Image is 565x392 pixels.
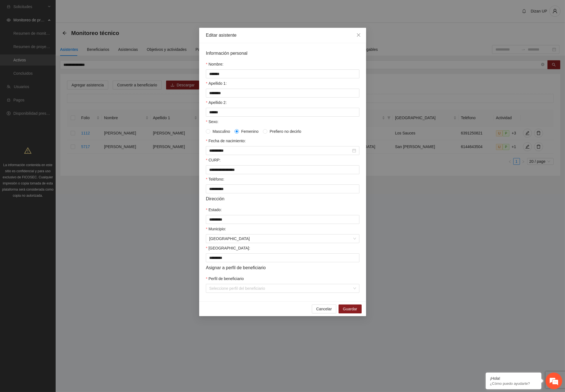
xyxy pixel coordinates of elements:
button: Close [351,28,366,43]
input: CURP: [206,165,359,174]
input: Nombre: [206,69,359,78]
div: ¡Hola! [490,376,537,381]
span: Femenino [239,128,261,134]
input: Estado: [206,215,359,224]
label: Estado: [206,207,222,213]
input: Colonia: [206,253,359,262]
span: Dirección [206,195,224,202]
label: Colonia: [206,245,250,251]
span: Masculino [210,128,232,134]
span: Chihuahua [209,234,356,243]
p: ¿Cómo puedo ayudarte? [490,381,537,386]
label: Sexo: [206,119,218,125]
span: Guardar [343,306,357,312]
span: Cancelar [316,306,332,312]
label: CURP: [206,157,221,163]
span: close [356,33,361,37]
input: Perfil de beneficiario [209,284,352,293]
span: Información personal [206,50,247,57]
div: Editar asistente [206,32,359,38]
span: Asignar a perfil de beneficiario [206,264,266,271]
div: Chatee con nosotros ahora [29,28,93,36]
label: Nombre: [206,61,223,67]
button: Cancelar [312,304,336,313]
span: Estamos en línea. [32,74,77,130]
input: Teléfono: [206,184,359,193]
input: Apellido 1: [206,89,359,98]
label: Apellido 2: [206,99,227,106]
label: Teléfono: [206,176,224,182]
label: Fecha de nacimiento: [206,138,246,144]
span: Prefiero no decirlo [267,128,304,134]
button: Guardar [338,304,361,313]
label: Apellido 1: [206,80,227,86]
label: Perfil de beneficiario [206,276,244,282]
label: Municipio: [206,226,226,232]
input: Fecha de nacimiento: [209,148,351,154]
textarea: Escriba su mensaje y pulse “Intro” [3,152,106,171]
div: Minimizar ventana de chat en vivo [91,3,105,16]
input: Apellido 2: [206,108,359,117]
